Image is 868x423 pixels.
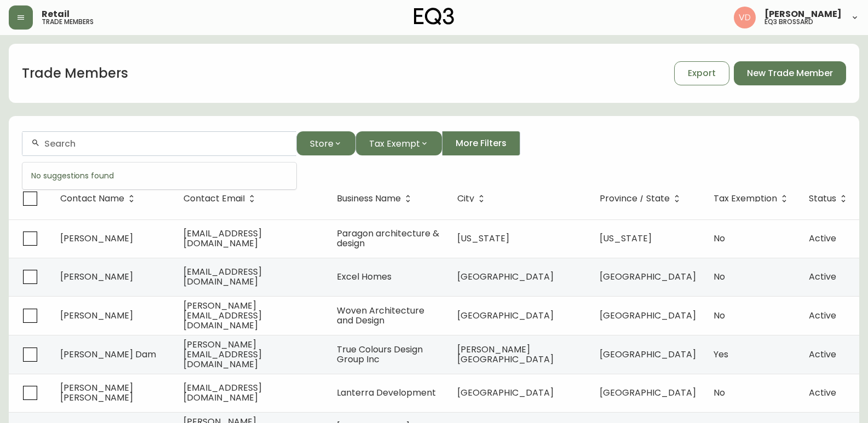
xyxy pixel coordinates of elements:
span: Province / State [600,194,684,204]
span: [PERSON_NAME] [60,232,133,245]
button: Tax Exempt [355,131,442,155]
span: Business Name [337,195,401,202]
button: Export [674,61,729,85]
span: Contact Name [60,195,124,202]
span: [PERSON_NAME] [764,10,842,19]
span: Retail [42,10,70,19]
h5: trade members [42,19,94,25]
span: Export [688,67,716,79]
span: [EMAIL_ADDRESS][DOMAIN_NAME] [183,227,262,250]
span: [EMAIL_ADDRESS][DOMAIN_NAME] [183,381,262,404]
span: Active [809,232,836,245]
span: New Trade Member [747,67,833,79]
span: Woven Architecture and Design [337,304,424,327]
span: Contact Email [183,195,245,202]
span: [PERSON_NAME] Dam [60,348,156,361]
span: Contact Email [183,194,259,204]
span: City [457,195,474,202]
span: Status [809,194,850,204]
span: Province / State [600,195,670,202]
span: Active [809,348,836,361]
span: Store [310,137,334,150]
span: [PERSON_NAME][EMAIL_ADDRESS][DOMAIN_NAME] [183,338,262,370]
span: No [714,386,725,399]
span: Status [809,195,836,202]
span: Active [809,386,836,399]
span: [GEOGRAPHIC_DATA] [600,386,696,399]
span: Active [809,270,836,283]
button: New Trade Member [734,61,846,85]
span: Lanterra Development [337,386,436,399]
span: Excel Homes [337,270,392,283]
span: Tax Exemption [714,195,777,202]
h1: Trade Members [22,64,128,83]
span: Yes [714,348,728,361]
button: More Filters [442,131,520,155]
span: Paragon architecture & design [337,227,439,250]
span: City [457,194,488,204]
span: [PERSON_NAME] [PERSON_NAME] [60,381,133,404]
span: Contact Name [60,194,139,204]
h5: eq3 brossard [764,19,813,25]
button: Store [296,131,355,155]
span: No [714,232,725,245]
span: No [714,309,725,322]
span: [GEOGRAPHIC_DATA] [600,270,696,283]
span: Active [809,309,836,322]
span: [GEOGRAPHIC_DATA] [600,309,696,322]
span: [PERSON_NAME] [60,309,133,322]
span: [PERSON_NAME][EMAIL_ADDRESS][DOMAIN_NAME] [183,299,262,332]
span: Tax Exempt [369,137,420,150]
span: True Colours Design Group Inc [337,343,423,366]
img: logo [414,8,455,25]
span: More Filters [456,137,507,149]
span: Tax Exemption [714,194,791,204]
input: Search [44,138,288,149]
span: [GEOGRAPHIC_DATA] [457,270,554,283]
span: [US_STATE] [457,232,509,245]
span: [PERSON_NAME][GEOGRAPHIC_DATA] [457,343,554,366]
span: [US_STATE] [600,232,652,245]
span: [EMAIL_ADDRESS][DOMAIN_NAME] [183,265,262,288]
span: Business Name [337,194,415,204]
div: No suggestions found [22,163,296,189]
span: [GEOGRAPHIC_DATA] [600,348,696,361]
span: [GEOGRAPHIC_DATA] [457,386,554,399]
span: [PERSON_NAME] [60,270,133,283]
span: [GEOGRAPHIC_DATA] [457,309,554,322]
img: 34cbe8de67806989076631741e6a7c6b [734,7,756,28]
span: No [714,270,725,283]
